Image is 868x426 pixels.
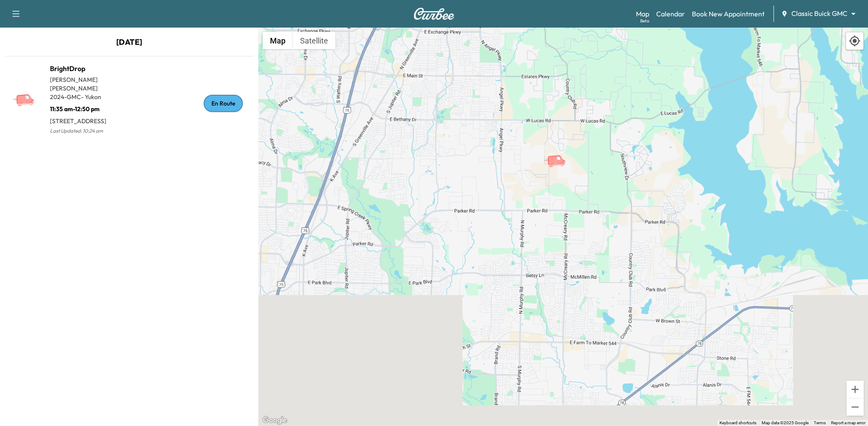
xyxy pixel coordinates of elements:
[293,32,335,49] button: Show satellite imagery
[50,125,129,137] p: Last Updated: 10:24 am
[50,113,129,125] p: [STREET_ADDRESS]
[413,8,455,20] img: Curbee Logo
[846,398,864,416] button: Zoom out
[260,415,289,426] img: Google
[656,9,685,19] a: Calendar
[692,9,765,19] a: Book New Appointment
[762,420,809,425] span: Map data ©2025 Google
[719,420,756,426] button: Keyboard shortcuts
[640,18,649,24] div: Beta
[260,415,289,426] a: Open this area in Google Maps (opens a new window)
[636,9,649,19] a: MapBeta
[50,75,129,93] p: [PERSON_NAME] [PERSON_NAME]
[791,9,847,19] span: Classic Buick GMC
[50,93,129,101] p: 2024 - GMC - Yukon
[831,420,865,425] a: Report a map error
[846,381,864,398] button: Zoom in
[50,101,129,113] p: 11:35 am - 12:50 pm
[50,63,129,74] h1: BrightDrop
[204,95,243,112] div: En Route
[846,32,864,50] div: Recenter map
[263,32,293,49] button: Show street map
[543,146,573,161] gmp-advanced-marker: BrightDrop
[814,420,826,425] a: Terms (opens in new tab)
